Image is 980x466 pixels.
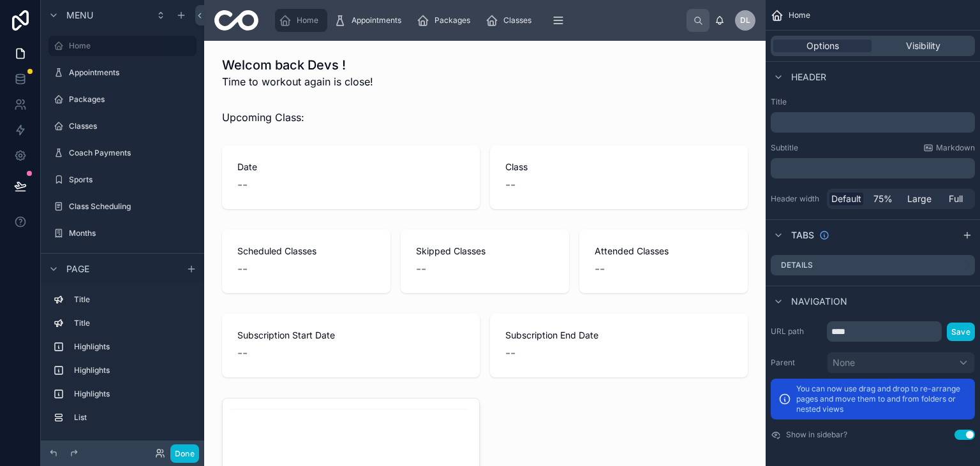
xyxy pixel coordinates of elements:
[48,250,197,270] a: Users
[831,193,861,205] span: Default
[771,326,822,337] label: URL path
[48,143,197,163] a: Coach Payments
[806,40,839,52] span: Options
[48,36,197,56] a: Home
[74,295,191,305] label: Title
[796,384,967,414] p: You can now use drag and drop to re-arrange pages and move them to and from folders or nested views
[66,263,89,275] span: Page
[74,318,191,328] label: Title
[41,284,204,441] div: scrollable content
[923,143,975,153] a: Markdown
[48,116,197,136] a: Classes
[413,9,479,32] a: Packages
[69,68,194,78] label: Appointments
[791,295,847,308] span: Navigation
[48,89,197,110] a: Packages
[170,444,199,463] button: Done
[503,15,531,25] span: Classes
[786,430,847,440] label: Show in sidebar?
[48,196,197,217] a: Class Scheduling
[907,193,932,205] span: Large
[214,10,258,31] img: App logo
[771,194,822,204] label: Header width
[69,94,194,105] label: Packages
[434,15,470,25] span: Packages
[69,148,194,158] label: Coach Payments
[833,356,855,369] span: None
[69,201,194,212] label: Class Scheduling
[330,9,410,32] a: Appointments
[269,6,687,34] div: scrollable content
[873,193,893,205] span: 75%
[297,15,318,25] span: Home
[906,40,940,52] span: Visibility
[48,223,197,244] a: Months
[740,15,750,25] span: DL
[827,352,975,374] button: None
[66,9,93,22] span: Menu
[48,170,197,190] a: Sports
[69,121,194,131] label: Classes
[275,9,327,32] a: Home
[791,229,814,242] span: Tabs
[69,228,194,238] label: Months
[771,158,975,178] div: scrollable content
[48,62,197,83] a: Appointments
[949,193,963,205] span: Full
[69,175,194,185] label: Sports
[781,260,813,270] label: Details
[482,9,540,32] a: Classes
[936,143,975,153] span: Markdown
[74,412,191,423] label: List
[771,112,975,133] div: scrollable content
[771,97,975,107] label: Title
[69,41,189,51] label: Home
[791,71,826,84] span: Header
[789,10,810,20] span: Home
[352,15,401,25] span: Appointments
[771,143,798,153] label: Subtitle
[74,389,191,399] label: Highlights
[74,365,191,375] label: Highlights
[771,358,822,368] label: Parent
[74,342,191,352] label: Highlights
[947,323,975,341] button: Save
